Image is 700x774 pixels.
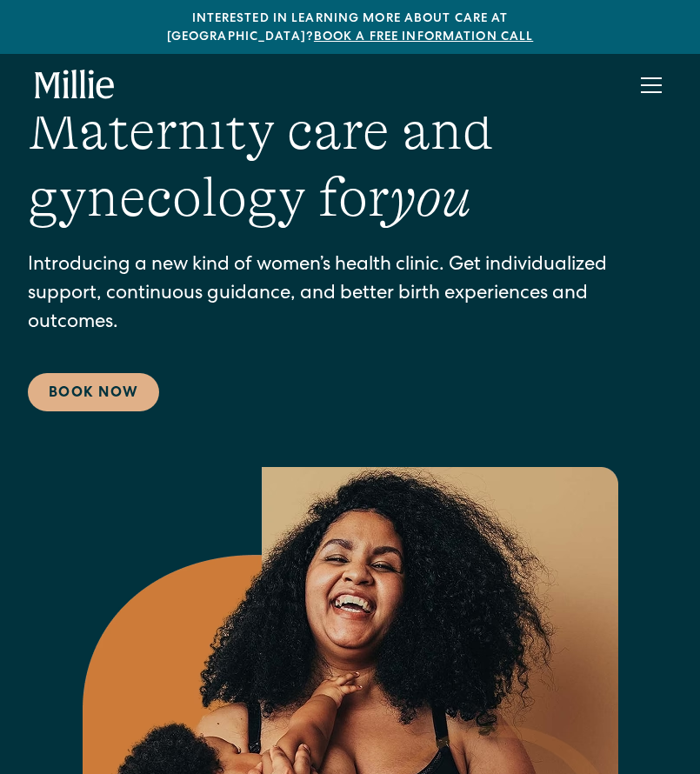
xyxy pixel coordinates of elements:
p: Introducing a new kind of women’s health clinic. Get individualized support, continuous guidance,... [28,252,672,338]
a: Book a free information call [314,31,533,43]
h1: Maternity care and gynecology for [28,97,672,231]
a: home [35,70,115,101]
div: Interested in learning more about care at [GEOGRAPHIC_DATA]? [28,10,672,47]
a: Book Now [28,373,159,411]
div: menu [630,64,665,106]
em: you [390,166,471,229]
